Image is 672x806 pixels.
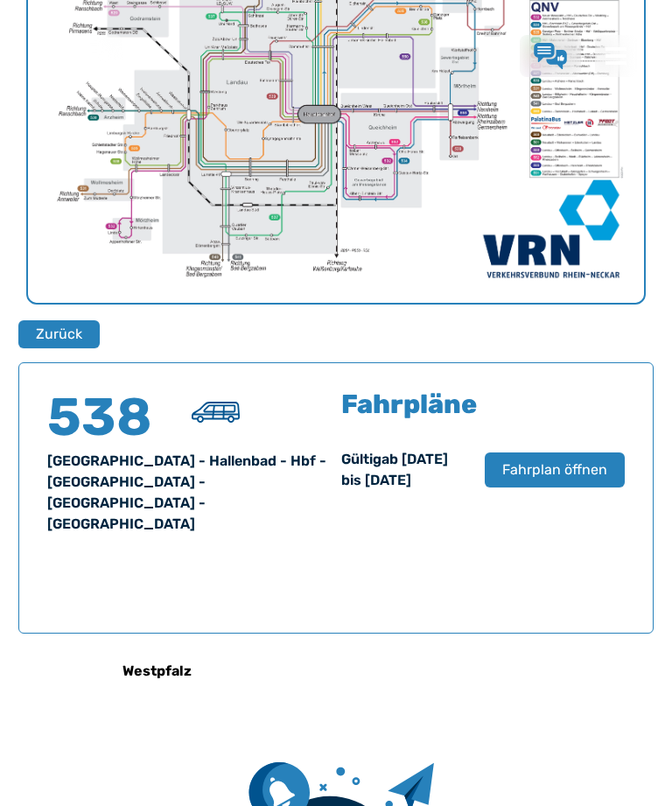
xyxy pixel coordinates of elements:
[47,451,331,535] div: [GEOGRAPHIC_DATA] - Hallenbad - Hbf - [GEOGRAPHIC_DATA] - [GEOGRAPHIC_DATA] - [GEOGRAPHIC_DATA]
[18,320,88,348] a: Zurück
[192,402,240,423] img: Kleinbus
[40,650,273,692] a: Westpfalz
[605,46,626,67] img: menu
[47,391,152,444] h4: 538
[341,391,477,417] h5: Fahrpläne
[485,452,625,487] button: Fahrplan öffnen
[341,449,467,491] div: Gültig ab [DATE] bis [DATE]
[115,657,199,685] h6: Westpfalz
[56,42,101,70] a: QNV Logo
[56,48,101,64] img: QNV Logo
[534,43,567,69] a: Lob & Kritik
[502,459,607,480] span: Fahrplan öffnen
[18,320,100,348] button: Zurück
